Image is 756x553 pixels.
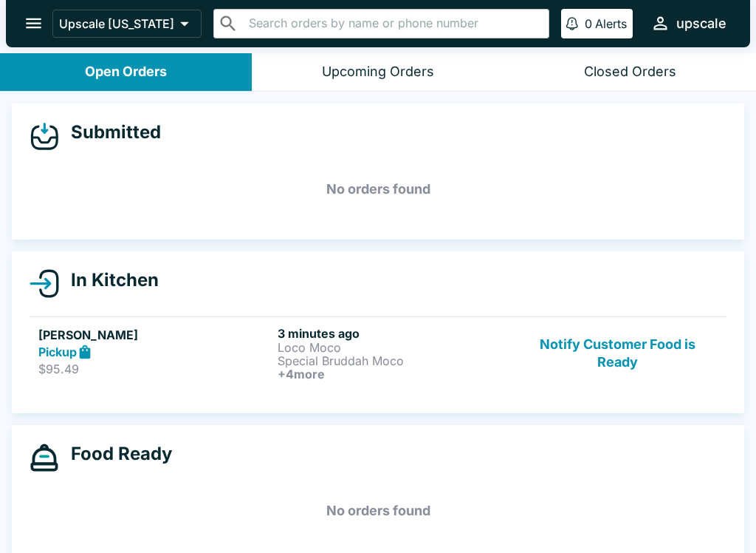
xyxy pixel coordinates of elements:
[585,16,592,31] p: 0
[59,443,172,465] h4: Food Ready
[59,16,174,31] p: Upscale [US_STATE]
[85,64,167,81] div: Open Orders
[518,326,718,381] button: Notify Customer Food is Ready
[15,4,52,42] button: open drawer
[30,163,726,216] h5: No orders found
[38,362,272,376] p: $95.49
[244,13,543,34] input: Search orders by name or phone number
[52,10,202,38] button: Upscale [US_STATE]
[38,326,272,344] h5: [PERSON_NAME]
[322,64,434,81] div: Upcoming Orders
[59,121,161,143] h4: Submitted
[38,345,77,359] strong: Pickup
[676,15,726,33] div: upscale
[30,484,726,537] h5: No orders found
[584,64,676,81] div: Closed Orders
[278,341,511,354] p: Loco Moco
[59,269,159,291] h4: In Kitchen
[30,316,726,390] a: [PERSON_NAME]Pickup$95.493 minutes agoLoco MocoSpecial Bruddah Moco+4moreNotify Customer Food is ...
[645,7,732,39] button: upscale
[278,354,511,367] p: Special Bruddah Moco
[278,326,511,341] h6: 3 minutes ago
[595,16,627,31] p: Alerts
[278,367,511,381] h6: + 4 more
